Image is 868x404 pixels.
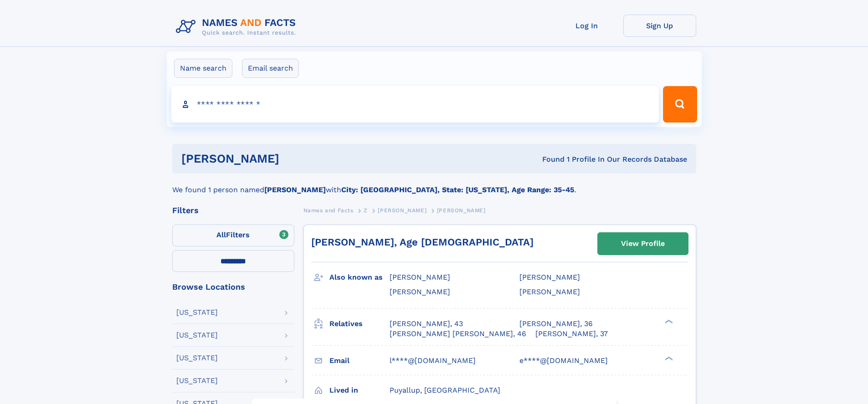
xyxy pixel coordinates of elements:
[264,185,326,194] b: [PERSON_NAME]
[437,207,486,214] span: [PERSON_NAME]
[364,207,368,214] span: Z
[519,287,580,296] span: [PERSON_NAME]
[172,283,294,291] div: Browse Locations
[172,174,696,195] div: We found 1 person named with .
[216,230,226,239] span: All
[176,377,218,384] div: [US_STATE]
[550,15,623,37] a: Log In
[535,329,608,339] a: [PERSON_NAME], 37
[390,273,450,281] span: [PERSON_NAME]
[172,225,294,246] label: Filters
[329,270,390,285] h3: Also known as
[663,355,673,361] div: ❯
[174,59,232,78] label: Name search
[378,205,426,216] a: [PERSON_NAME]
[378,207,426,214] span: [PERSON_NAME]
[411,154,687,164] div: Found 1 Profile In Our Records Database
[181,153,411,164] h1: [PERSON_NAME]
[176,332,218,339] div: [US_STATE]
[329,316,390,332] h3: Relatives
[341,185,574,194] b: City: [GEOGRAPHIC_DATA], State: [US_STATE], Age Range: 35-45
[598,233,688,255] a: View Profile
[171,86,659,123] input: search input
[176,354,218,362] div: [US_STATE]
[311,236,534,248] a: [PERSON_NAME], Age [DEMOGRAPHIC_DATA]
[176,309,218,316] div: [US_STATE]
[390,329,526,339] a: [PERSON_NAME] [PERSON_NAME], 46
[390,287,450,296] span: [PERSON_NAME]
[242,59,299,78] label: Email search
[663,86,697,123] button: Search Button
[364,205,368,216] a: Z
[172,15,303,39] img: Logo Names and Facts
[519,319,593,329] a: [PERSON_NAME], 36
[519,273,580,281] span: [PERSON_NAME]
[663,318,673,324] div: ❯
[390,386,500,394] span: Puyallup, [GEOGRAPHIC_DATA]
[172,206,294,215] div: Filters
[621,233,665,254] div: View Profile
[623,15,696,37] a: Sign Up
[329,353,390,368] h3: Email
[390,319,463,329] a: [PERSON_NAME], 43
[303,205,354,216] a: Names and Facts
[329,383,390,398] h3: Lived in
